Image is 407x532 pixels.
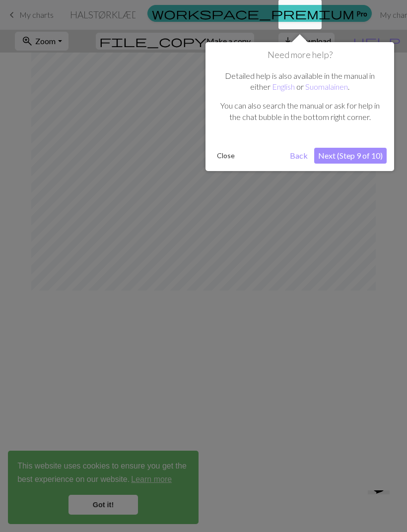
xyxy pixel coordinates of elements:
button: Back [286,148,312,164]
a: Suomalainen [305,82,348,91]
p: You can also search the manual or ask for help in the chat bubble in the bottom right corner. [218,100,382,122]
button: Next (Step 9 of 10) [314,148,387,164]
p: Detailed help is also available in the manual in either or . [218,70,382,93]
div: Need more help? [205,42,394,171]
button: Close [213,148,239,163]
h1: Need more help? [213,50,387,60]
a: English [272,82,295,91]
